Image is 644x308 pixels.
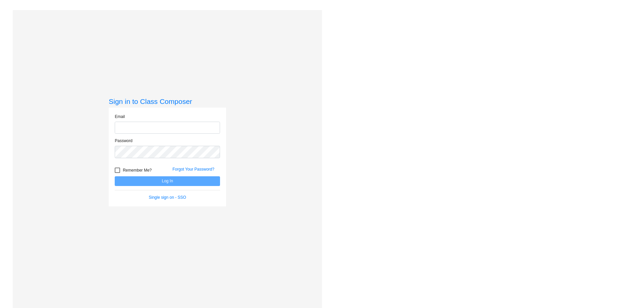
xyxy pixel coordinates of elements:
h3: Sign in to Class Composer [109,97,226,106]
label: Password [115,138,132,144]
a: Forgot Your Password? [172,167,214,172]
a: Single sign on - SSO [149,195,186,200]
button: Log In [115,176,220,186]
span: Remember Me? [123,166,152,174]
label: Email [115,114,125,120]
